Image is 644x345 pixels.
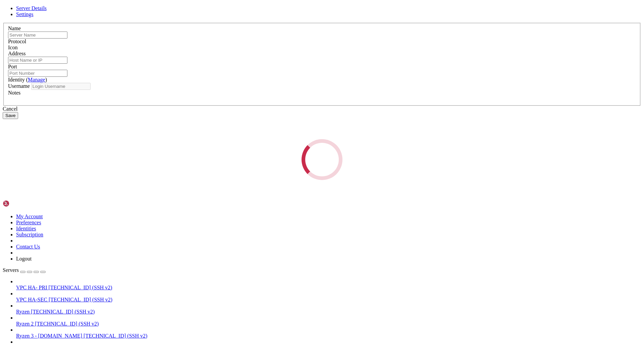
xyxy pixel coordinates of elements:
span: [TECHNICAL_ID] (SSH v2) [49,297,112,302]
div: Cancel [3,106,641,112]
span: Ryzen [16,309,30,314]
span: Ryzen 2 [16,321,34,327]
a: Ryzen 2 [TECHNICAL_ID] (SSH v2) [16,321,641,327]
a: Ryzen [TECHNICAL_ID] (SSH v2) [16,309,641,315]
span: [TECHNICAL_ID] (SSH v2) [84,333,147,339]
a: Contact Us [16,244,40,249]
label: Identity [8,77,47,82]
li: Ryzen 3 - [DOMAIN_NAME] [TECHNICAL_ID] (SSH v2) [16,327,641,339]
a: Subscription [16,232,43,237]
a: My Account [16,214,43,219]
li: VPC HA-SEC [TECHNICAL_ID] (SSH v2) [16,291,641,303]
label: Address [8,51,25,56]
a: VPC HA-SEC [TECHNICAL_ID] (SSH v2) [16,297,641,303]
img: Shellngn [3,200,41,207]
input: Port Number [8,70,67,77]
a: Server Details [16,5,47,11]
input: Host Name or IP [8,57,67,64]
li: Ryzen [TECHNICAL_ID] (SSH v2) [16,303,641,315]
a: Preferences [16,220,41,225]
span: Servers [3,267,19,273]
li: VPC HA- PRI [TECHNICAL_ID] (SSH v2) [16,279,641,291]
li: Ryzen 2 [TECHNICAL_ID] (SSH v2) [16,315,641,327]
a: Ryzen 3 - [DOMAIN_NAME] [TECHNICAL_ID] (SSH v2) [16,333,641,339]
a: Identities [16,226,36,231]
label: Notes [8,90,20,96]
label: Protocol [8,39,26,44]
span: VPC HA- PRI [16,285,47,290]
label: Username [8,83,30,89]
div: Loading... [294,132,350,187]
a: Manage [28,77,45,82]
span: [TECHNICAL_ID] (SSH v2) [35,321,99,327]
a: Logout [16,256,32,262]
button: Save [3,112,18,119]
span: VPC HA-SEC [16,297,47,302]
span: ( ) [26,77,47,82]
label: Port [8,64,17,69]
label: Name [8,25,21,31]
a: Servers [3,267,46,273]
span: [TECHNICAL_ID] (SSH v2) [31,309,95,314]
a: Settings [16,11,34,17]
span: [TECHNICAL_ID] (SSH v2) [48,285,112,290]
input: Login Username [31,83,91,90]
a: VPC HA- PRI [TECHNICAL_ID] (SSH v2) [16,285,641,291]
span: Ryzen 3 - [DOMAIN_NAME] [16,333,82,339]
input: Server Name [8,32,67,39]
label: Icon [8,45,17,50]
